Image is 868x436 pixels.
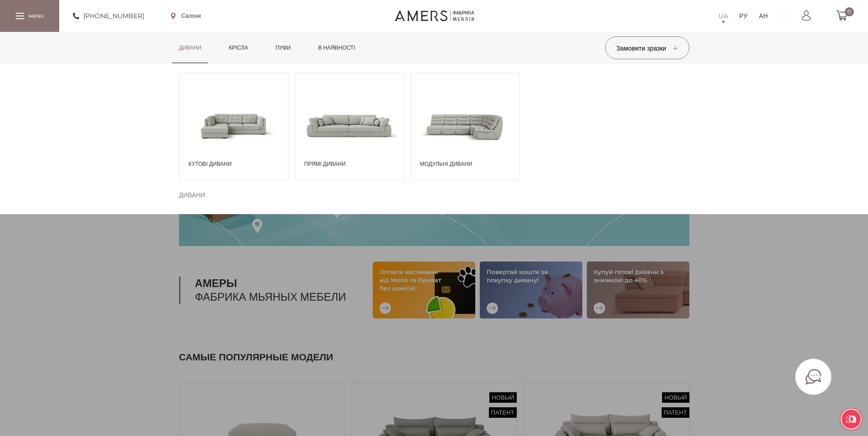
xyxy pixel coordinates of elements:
a: Салони [171,12,201,20]
a: UA [719,10,728,21]
a: АН [759,10,768,21]
a: Кутові дивани Кутові дивани [179,73,288,180]
font: Салони [181,12,201,19]
font: [PHONE_NUMBER] [83,12,144,20]
a: Прямі дивани Прямі дивани [295,73,404,180]
a: РУ [740,10,748,21]
font: Крісла [229,44,248,51]
font: Дивани [179,44,202,51]
font: UA [719,12,728,20]
a: [PHONE_NUMBER] [73,10,144,21]
font: Модульні дивани [420,160,473,167]
font: Кутові дивани [189,160,232,167]
button: Замовити зразки [605,36,689,59]
a: Пуфи [269,32,298,64]
font: Пуфи [276,44,291,51]
font: РУ [740,12,748,20]
font: Дивани [179,191,205,199]
a: Модульні дивани Модульні дивани [411,73,520,180]
font: 0 [847,8,851,15]
font: в наявності [318,44,355,51]
font: Замовити зразки [616,44,666,52]
font: АН [759,12,768,20]
a: в наявності [311,32,362,64]
font: Прямі дивани [304,160,346,167]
